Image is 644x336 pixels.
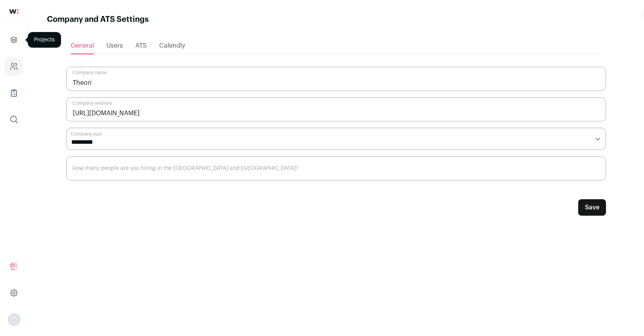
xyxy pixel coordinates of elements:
[159,38,185,54] a: Calendly
[28,32,61,48] div: Projects
[66,156,606,181] input: How many people are you hiring in the US and Canada?
[135,43,147,49] span: ATS
[9,9,18,14] img: wellfound-shorthand-0d5821cbd27db2630d0214b213865d53afaa358527fdda9d0ea32b1df1b89c2c.svg
[578,199,606,216] button: Save
[66,97,606,122] input: Company website
[8,313,20,326] img: nopic.png
[106,43,123,49] span: Users
[47,14,149,25] h1: Company and ATS Settings
[5,30,23,49] a: Projects
[66,67,606,91] input: Company name
[5,84,23,102] a: Company Lists
[71,43,94,49] span: General
[159,43,185,49] span: Calendly
[135,38,147,54] a: ATS
[8,313,20,326] button: Open dropdown
[106,38,123,54] a: Users
[5,57,23,76] a: Company and ATS Settings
